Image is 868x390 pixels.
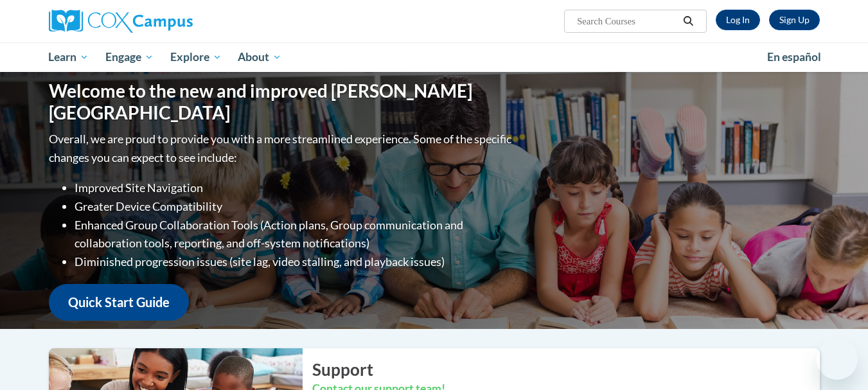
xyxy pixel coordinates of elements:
a: Cox Campus [49,10,293,33]
span: About [238,49,281,65]
button: Search [678,13,698,29]
a: Quick Start Guide [49,284,189,321]
input: Search Courses [576,13,678,29]
iframe: Button to launch messaging window [817,339,858,380]
span: En español [767,50,821,64]
a: Register [769,10,820,30]
a: Engage [97,42,162,72]
a: About [229,42,290,72]
span: Explore [170,49,222,65]
span: Learn [48,49,89,65]
img: Cox Campus [49,10,193,33]
a: Explore [162,42,230,72]
a: Log In [716,10,760,30]
li: Greater Device Compatibility [75,197,515,216]
li: Enhanced Group Collaboration Tools (Action plans, Group communication and collaboration tools, re... [75,216,515,253]
a: En español [759,44,829,71]
li: Diminished progression issues (site lag, video stalling, and playback issues) [75,253,515,271]
li: Improved Site Navigation [75,179,515,197]
h2: Support [312,358,820,381]
div: Main menu [30,42,839,72]
span: Engage [105,49,154,65]
p: Overall, we are proud to provide you with a more streamlined experience. Some of the specific cha... [49,130,515,167]
h1: Welcome to the new and improved [PERSON_NAME][GEOGRAPHIC_DATA] [49,80,515,123]
a: Learn [40,42,98,72]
